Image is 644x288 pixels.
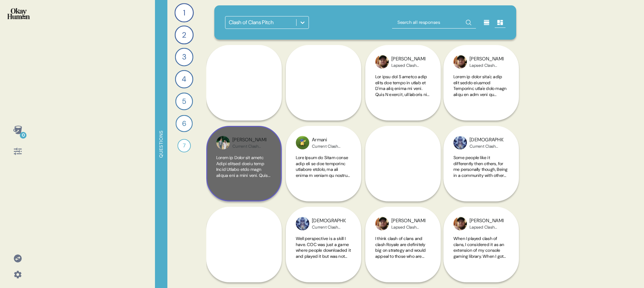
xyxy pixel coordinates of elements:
[391,225,425,230] div: Lapsed Clash Player
[375,55,389,68] img: profilepic_25024371390491370.jpg
[175,48,194,66] div: 3
[453,217,467,230] img: profilepic_25024371390491370.jpg
[312,144,346,149] div: Current Clash Player
[470,217,503,225] div: [PERSON_NAME]
[20,132,26,139] div: 0
[229,18,274,27] div: Clash of Clans Pitch
[312,136,346,144] div: Armani
[312,217,346,225] div: [DEMOGRAPHIC_DATA]
[175,70,193,88] div: 4
[232,144,266,149] div: Current Clash Player
[7,8,30,19] img: okayhuman.3b1b6348.png
[175,93,193,110] div: 5
[232,136,266,144] div: [PERSON_NAME]
[216,136,230,149] img: profilepic_24603372712637430.jpg
[470,144,503,149] div: Current Clash Player
[174,3,194,22] div: 1
[312,225,346,230] div: Current Clash Player
[296,217,309,230] img: profilepic_31448453548135245.jpg
[470,55,503,63] div: [PERSON_NAME]
[391,217,425,225] div: [PERSON_NAME]
[453,136,467,149] img: profilepic_31448453548135245.jpg
[470,225,503,230] div: Lapsed Clash Player
[453,55,467,68] img: profilepic_25024371390491370.jpg
[470,63,503,68] div: Lapsed Clash Player
[176,115,193,132] div: 6
[392,16,476,29] input: Search all responses
[391,63,425,68] div: Lapsed Clash Player
[175,26,194,44] div: 2
[375,217,389,230] img: profilepic_25024371390491370.jpg
[391,55,425,63] div: [PERSON_NAME]
[470,136,503,144] div: [DEMOGRAPHIC_DATA]
[296,136,309,149] img: profilepic_32632045723061229.jpg
[177,139,191,152] div: 7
